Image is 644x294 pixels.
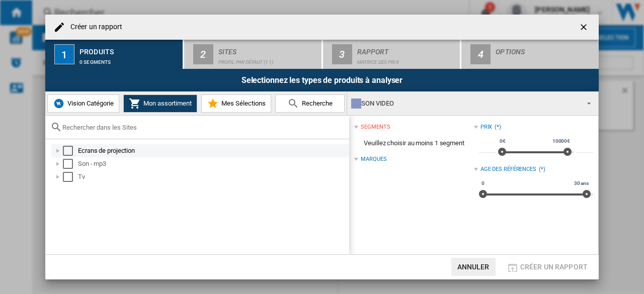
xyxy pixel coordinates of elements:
div: 3 [332,44,352,64]
div: Ecrans de projection [78,146,348,156]
div: 1 [54,44,74,64]
button: Vision Catégorie [47,94,119,113]
div: Marques [361,155,386,163]
span: 0€ [498,137,507,145]
div: SON VIDEO [351,96,578,111]
button: Créer un rapport [504,258,591,276]
div: Tv [78,172,348,182]
span: Veuillez choisir au moins 1 segment [354,134,473,153]
div: Sites [218,44,317,54]
span: Mon assortiment [141,100,192,107]
div: Age des références [480,165,536,173]
md-checkbox: Select [63,146,78,156]
div: Prix [480,123,493,131]
span: Vision Catégorie [65,100,114,107]
h4: Créer un rapport [65,22,123,32]
div: Options [496,44,595,54]
button: Mon assortiment [123,94,197,113]
div: Produits [79,44,179,54]
span: 30 ans [573,179,590,187]
md-checkbox: Select [63,159,78,169]
button: 1 Produits 0 segments [45,40,184,69]
span: 0 [480,179,486,187]
div: Rapport [357,44,456,54]
span: Recherche [299,100,333,107]
div: 2 [193,44,213,64]
button: 4 Options [461,40,599,69]
button: Mes Sélections [201,94,271,113]
button: Annuler [451,258,496,276]
button: Recherche [275,94,345,113]
div: Matrice des prix [357,54,456,65]
img: wiser-icon-blue.png [53,97,65,110]
button: 3 Rapport Matrice des prix [323,40,461,69]
button: getI18NText('BUTTONS.CLOSE_DIALOG') [575,17,595,37]
md-checkbox: Select [63,172,78,182]
div: segments [361,123,390,131]
span: 10000€ [551,137,572,145]
button: 2 Sites Profil par défaut (11) [184,40,323,69]
ng-md-icon: getI18NText('BUTTONS.CLOSE_DIALOG') [579,22,591,34]
div: Selectionnez les types de produits à analyser [45,69,599,91]
span: Mes Sélections [219,100,266,107]
span: Créer un rapport [520,263,588,271]
div: Profil par défaut (11) [218,54,317,65]
input: Rechercher dans les Sites [62,124,344,131]
div: 4 [470,44,491,64]
div: 0 segments [79,54,179,65]
div: Son - mp3 [78,159,348,169]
